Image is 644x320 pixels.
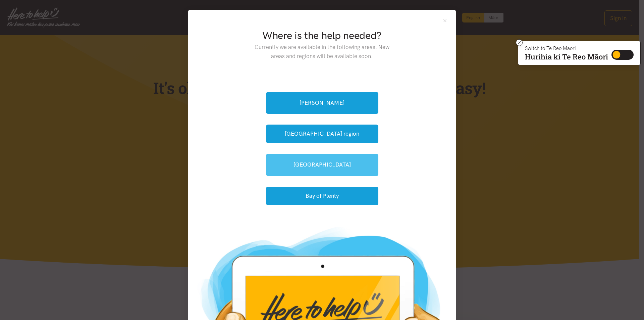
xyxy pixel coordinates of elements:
h2: Where is the help needed? [249,29,394,43]
p: Hurihia ki Te Reo Māori [525,54,608,60]
button: [GEOGRAPHIC_DATA] region [266,125,378,143]
a: [PERSON_NAME] [266,92,378,114]
p: Currently we are available in the following areas. New areas and regions will be available soon. [249,43,394,61]
button: Bay of Plenty [266,187,378,205]
a: [GEOGRAPHIC_DATA] [266,154,378,176]
p: Switch to Te Reo Māori [525,46,608,50]
button: Close [442,18,448,24]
